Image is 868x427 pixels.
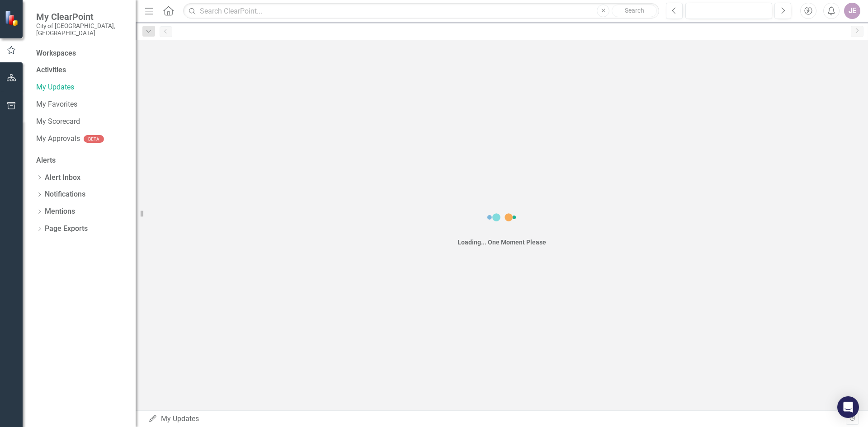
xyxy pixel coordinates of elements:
[625,7,644,14] span: Search
[45,206,75,217] a: Mentions
[36,11,127,22] span: My ClearPoint
[36,22,127,37] small: City of [GEOGRAPHIC_DATA], [GEOGRAPHIC_DATA]
[36,99,127,110] a: My Favorites
[36,134,80,144] a: My Approvals
[36,82,127,93] a: My Updates
[45,173,80,183] a: Alert Inbox
[45,189,85,200] a: Notifications
[84,135,104,143] div: BETA
[36,155,127,166] div: Alerts
[844,3,860,19] button: JE
[36,117,127,127] a: My Scorecard
[5,10,20,26] img: ClearPoint Strategy
[36,48,76,59] div: Workspaces
[458,238,546,247] div: Loading... One Moment Please
[183,3,659,19] input: Search ClearPoint...
[837,396,859,418] div: Open Intercom Messenger
[148,414,846,424] div: My Updates
[36,65,127,75] div: Activities
[45,224,88,234] a: Page Exports
[612,5,657,17] button: Search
